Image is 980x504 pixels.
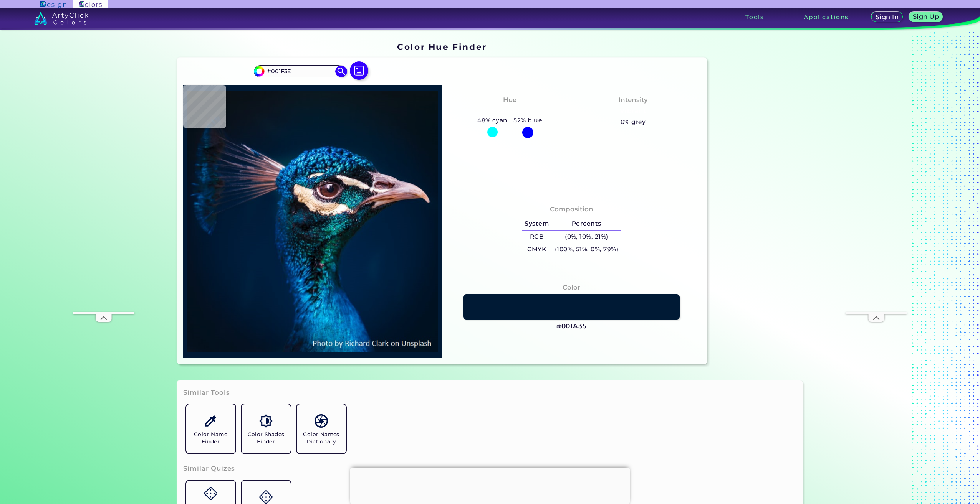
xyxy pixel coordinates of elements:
[40,1,66,8] img: ArtyClick Design logo
[245,431,288,445] h5: Color Shades Finder
[877,14,897,20] h5: Sign In
[315,414,328,428] img: icon_color_names_dictionary.svg
[910,12,941,22] a: Sign Up
[259,490,273,504] img: icon_game.svg
[259,414,273,428] img: icon_color_shades.svg
[204,414,217,428] img: icon_color_name_finder.svg
[189,431,232,445] h5: Color Name Finder
[914,14,938,20] h5: Sign Up
[556,322,587,331] h3: #001A35
[710,40,806,367] iframe: Advertisement
[300,431,343,445] h5: Color Names Dictionary
[550,204,593,215] h4: Composition
[563,282,580,293] h4: Color
[846,82,907,312] iframe: Advertisement
[552,243,621,256] h5: (100%, 51%, 0%, 79%)
[621,117,646,127] h5: 0% grey
[183,388,230,397] h3: Similar Tools
[873,12,901,22] a: Sign In
[238,401,294,456] a: Color Shades Finder
[294,401,349,456] a: Color Names Dictionary
[552,217,621,230] h5: Percents
[335,66,347,77] img: icon search
[350,468,630,502] iframe: Advertisement
[503,94,516,105] h4: Hue
[511,115,545,125] h5: 52% blue
[488,107,531,116] h3: Cyan-Blue
[187,89,438,354] img: img_pavlin.jpg
[204,487,217,500] img: icon_game.svg
[522,231,552,243] h5: RGB
[183,401,238,456] a: Color Name Finder
[804,14,849,20] h3: Applications
[474,115,510,125] h5: 48% cyan
[183,464,235,473] h3: Similar Quizes
[350,61,368,80] img: icon picture
[397,41,487,53] h1: Color Hue Finder
[745,14,764,20] h3: Tools
[619,94,648,105] h4: Intensity
[34,12,88,25] img: logo_artyclick_colors_white.svg
[552,231,621,243] h5: (0%, 10%, 21%)
[73,82,134,312] iframe: Advertisement
[616,107,650,116] h3: Vibrant
[522,217,552,230] h5: System
[522,243,552,256] h5: CMYK
[265,66,336,76] input: type color..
